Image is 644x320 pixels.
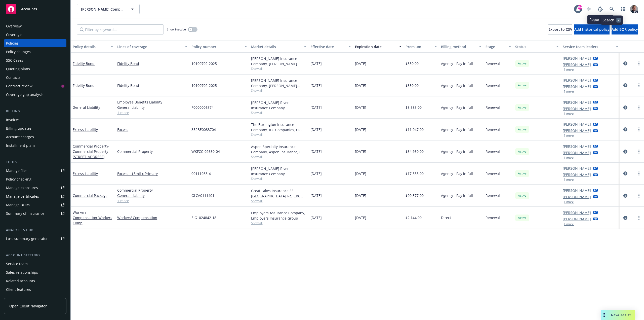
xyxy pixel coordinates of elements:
div: Billing [4,109,66,114]
a: Policy checking [4,175,66,183]
div: [PERSON_NAME] River Insurance Company, [PERSON_NAME] River Group, CRC Group [251,166,306,176]
a: more [636,104,642,111]
span: Renewal [486,127,500,132]
a: Report a Bug [595,4,605,14]
button: 1 more [564,90,574,93]
span: 10100702-2025 [191,61,217,66]
button: Stage [484,41,513,53]
button: Add BOR policy [612,24,638,34]
a: [PERSON_NAME] [563,122,591,127]
div: Loss summary generator [6,235,48,243]
a: [PERSON_NAME] [563,172,591,177]
a: Manage BORs [4,201,66,209]
button: Export to CSV [548,24,572,34]
button: 1 more [564,68,574,71]
a: General Liability [117,193,187,198]
a: Policies [4,39,66,47]
a: circleInformation [622,104,628,111]
span: Renewal [486,83,500,88]
span: Active [517,83,527,88]
span: $34,950.00 [406,149,424,154]
div: Lines of coverage [117,44,182,49]
span: 352BE0083704 [191,127,216,132]
a: Excess Liability [73,171,98,176]
div: Service team [6,260,28,268]
a: Employee Benefits Liability [117,99,187,105]
a: Fidelity Bond [73,83,95,88]
button: 1 more [564,223,574,226]
a: Loss summary generator [4,235,66,243]
button: Add historical policy [574,24,610,34]
span: Show all [251,66,306,71]
button: 1 more [564,200,574,203]
span: [DATE] [355,215,366,220]
a: Workers' Compensation [73,210,112,225]
a: Commercial Package [73,193,107,198]
span: [PERSON_NAME] Company Inc [81,7,125,12]
a: Accounts [4,2,66,16]
a: Client features [4,286,66,294]
span: Add BOR policy [612,27,638,32]
div: Policy checking [6,175,31,183]
a: Installment plans [4,141,66,150]
button: [PERSON_NAME] Company Inc [77,4,140,14]
div: Analytics hub [4,228,66,233]
span: Renewal [486,105,500,110]
span: [DATE] [355,61,366,66]
span: [DATE] [355,105,366,110]
div: Policies [6,39,19,47]
div: Market details [251,44,301,49]
a: [PERSON_NAME] [563,106,591,111]
button: Premium [404,41,439,53]
a: 1 more [117,110,187,115]
span: [DATE] [310,149,322,154]
a: Excess Liability [73,127,98,132]
span: Add historical policy [574,27,610,32]
a: more [636,82,642,88]
a: Commercial Property [73,144,110,159]
span: Renewal [486,193,500,198]
a: more [636,60,642,66]
a: Fidelity Bond [117,83,187,88]
span: Show all [251,221,306,225]
button: Policy number [189,41,249,53]
span: 00111933-4 [191,171,211,176]
a: [PERSON_NAME] [563,62,591,67]
div: Billing method [441,44,476,49]
span: Agency - Pay in full [441,171,473,176]
span: Manage exposures [4,184,66,192]
a: Policy changes [4,48,66,56]
a: [PERSON_NAME] [563,78,591,83]
a: Overview [4,22,66,30]
div: Contacts [6,74,21,82]
a: more [636,126,642,132]
a: [PERSON_NAME] [563,188,591,193]
a: Coverage [4,31,66,39]
span: $11,947.00 [406,127,424,132]
button: 1 more [564,156,574,159]
button: 1 more [564,178,574,181]
span: Agency - Pay in full [441,127,473,132]
div: Contract review [6,82,32,90]
a: Invoices [4,116,66,124]
div: Related accounts [6,277,35,285]
span: Renewal [486,215,500,220]
div: Client features [6,286,31,294]
a: Contract review [4,82,66,90]
button: 1 more [564,112,574,115]
span: $350.00 [406,61,419,66]
a: Related accounts [4,277,66,285]
span: $2,144.00 [406,215,422,220]
span: [DATE] [310,61,322,66]
span: Active [517,216,527,220]
a: Account charges [4,133,66,141]
a: Search [607,4,617,14]
div: Coverage gap analysis [6,91,44,99]
a: [PERSON_NAME] [563,166,591,171]
a: General Liability [73,105,100,110]
button: Effective date [308,41,353,53]
a: [PERSON_NAME] [563,100,591,105]
span: Show all [251,176,306,181]
a: circleInformation [622,82,628,88]
div: Billing updates [6,124,31,132]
